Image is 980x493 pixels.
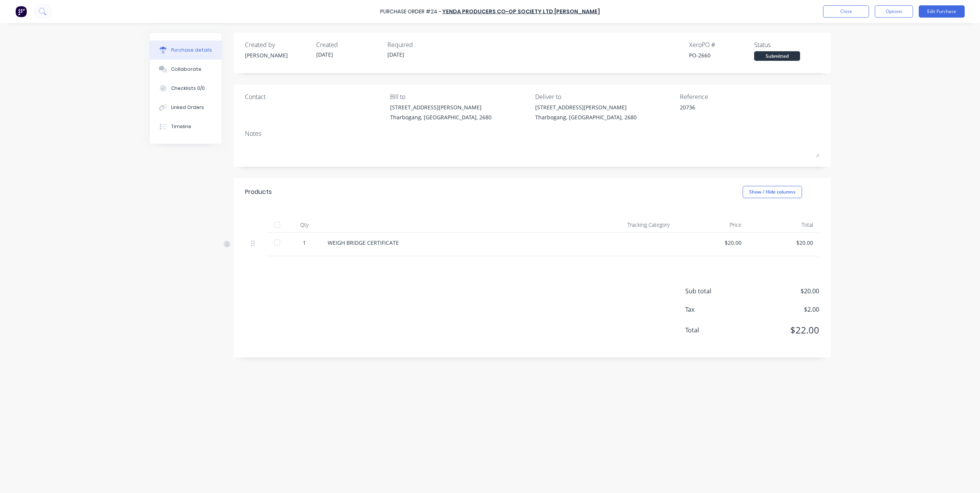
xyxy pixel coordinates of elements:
[171,85,205,92] div: Checklists 0/0
[245,92,384,101] div: Contact
[245,187,272,197] div: Products
[754,40,819,49] div: Status
[685,286,743,296] span: Sub total
[743,286,819,296] span: $20.00
[682,239,742,247] div: $20.00
[743,186,802,198] button: Show / Hide columns
[919,5,965,18] button: Edit Purchase
[754,239,813,247] div: $20.00
[390,103,492,111] div: [STREET_ADDRESS][PERSON_NAME]
[685,325,743,335] span: Total
[150,60,222,79] button: Collaborate
[754,51,800,61] div: Submitted
[689,40,754,49] div: Xero PO #
[171,66,201,73] div: Collaborate
[685,305,743,314] span: Tax
[535,103,637,111] div: [STREET_ADDRESS][PERSON_NAME]
[171,47,212,54] div: Purchase details
[390,113,492,121] div: Tharbogang, [GEOGRAPHIC_DATA], 2680
[15,6,27,17] img: Factory
[328,239,583,247] div: WEIGH BRIDGE CERTIFICATE
[535,113,637,121] div: Tharbogang, [GEOGRAPHIC_DATA], 2680
[150,41,222,60] button: Purchase details
[293,239,315,247] div: 1
[245,129,819,138] div: Notes
[245,51,310,59] div: [PERSON_NAME]
[743,323,819,337] span: $22.00
[676,217,748,233] div: Price
[150,79,222,98] button: Checklists 0/0
[387,40,452,49] div: Required
[150,98,222,117] button: Linked Orders
[442,8,600,15] a: Yenda Producers Co-Op Society Ltd [PERSON_NAME]
[743,305,819,314] span: $2.00
[245,40,310,49] div: Created by
[680,92,819,101] div: Reference
[150,117,222,136] button: Timeline
[689,51,754,59] div: PO-2660
[748,217,820,233] div: Total
[316,40,381,49] div: Created
[535,92,675,101] div: Deliver to
[590,217,676,233] div: Tracking Category
[875,5,913,18] button: Options
[823,5,869,18] button: Close
[390,92,529,101] div: Bill to
[171,104,204,111] div: Linked Orders
[287,217,322,233] div: Qty
[380,8,441,16] div: Purchase Order #24 -
[171,123,191,130] div: Timeline
[680,103,776,120] textarea: 20736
